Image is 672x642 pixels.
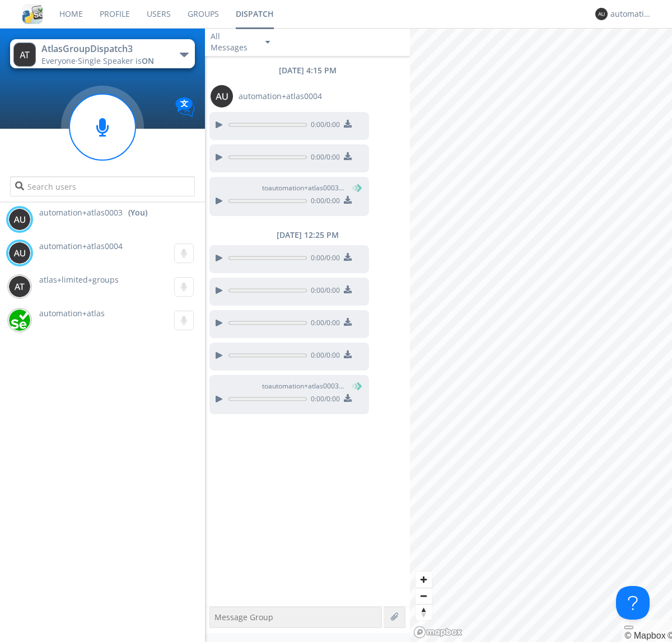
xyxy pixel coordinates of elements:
img: d2d01cd9b4174d08988066c6d424eccd [8,309,31,331]
div: All Messages [211,31,255,53]
img: caret-down-sm.svg [265,41,270,44]
span: (You) [344,183,361,193]
iframe: Toggle Customer Support [616,586,650,620]
span: 0:00 / 0:00 [307,253,340,265]
img: download media button [344,318,352,326]
span: (You) [344,381,361,391]
span: 0:00 / 0:00 [307,285,340,298]
div: automation+atlas0003 [610,8,652,20]
button: Zoom in [416,571,432,588]
img: 373638.png [13,43,36,67]
span: Zoom out [416,588,432,604]
span: 0:00 / 0:00 [307,394,340,406]
button: Reset bearing to north [416,604,432,620]
span: atlas+limited+groups [39,274,119,285]
img: download media button [344,253,352,261]
img: Translation enabled [175,97,195,117]
div: AtlasGroupDispatch3 [41,43,167,55]
img: download media button [344,394,352,402]
span: to automation+atlas0003 [262,381,346,391]
img: download media button [344,350,352,358]
img: 373638.png [595,8,608,20]
input: Search users [10,176,194,196]
button: Zoom out [416,588,432,604]
span: 0:00 / 0:00 [307,350,340,363]
span: automation+atlas0004 [39,241,123,251]
img: 373638.png [211,85,233,107]
img: download media button [344,285,352,293]
div: [DATE] 4:15 PM [205,65,410,76]
a: Mapbox logo [413,626,463,639]
button: AtlasGroupDispatch3Everyone·Single Speaker isON [10,39,194,68]
img: download media button [344,152,352,160]
span: to automation+atlas0003 [262,183,346,193]
span: automation+atlas0004 [239,91,322,102]
div: [DATE] 12:25 PM [205,229,410,241]
span: automation+atlas0003 [39,207,123,218]
img: cddb5a64eb264b2086981ab96f4c1ba7 [22,4,43,24]
span: 0:00 / 0:00 [307,120,340,132]
button: Toggle attribution [624,626,633,629]
img: 373638.png [8,208,31,231]
img: download media button [344,120,352,128]
span: 0:00 / 0:00 [307,152,340,165]
span: automation+atlas [39,308,105,318]
span: ON [142,55,154,66]
a: Mapbox [624,631,665,640]
span: 0:00 / 0:00 [307,196,340,208]
div: Everyone · [41,55,167,67]
img: 373638.png [8,275,31,298]
img: 373638.png [8,242,31,264]
span: 0:00 / 0:00 [307,318,340,330]
img: download media button [344,196,352,204]
span: Single Speaker is [78,55,154,66]
div: (You) [128,207,147,218]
